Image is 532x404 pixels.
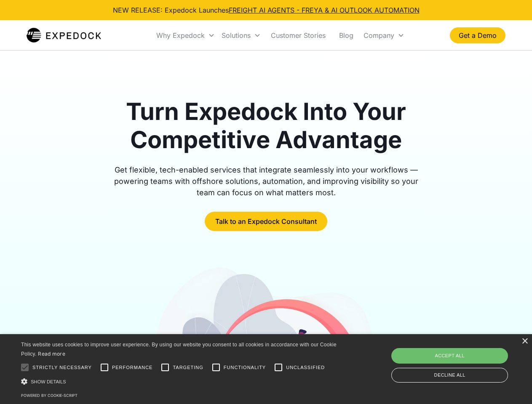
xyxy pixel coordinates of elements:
[21,377,340,386] div: Show details
[104,164,428,198] div: Get flexible, tech-enabled services that integrate seamlessly into your workflows — powering team...
[153,21,218,50] div: Why Expedock
[364,31,394,40] div: Company
[450,27,505,43] a: Get a Demo
[112,364,153,371] span: Performance
[156,31,205,40] div: Why Expedock
[264,21,332,50] a: Customer Stories
[392,313,532,404] iframe: Chat Widget
[222,31,251,40] div: Solutions
[205,212,327,231] a: Talk to an Expedock Consultant
[21,342,337,357] span: This website uses cookies to improve user experience. By using our website you consent to all coo...
[224,364,266,371] span: Functionality
[360,21,408,50] div: Company
[286,364,325,371] span: Unclassified
[173,364,203,371] span: Targeting
[113,5,420,15] div: NEW RELEASE: Expedock Launches
[31,379,66,384] span: Show details
[218,21,264,50] div: Solutions
[27,27,101,44] img: Expedock Logo
[32,364,92,371] span: Strictly necessary
[332,21,360,50] a: Blog
[229,6,420,14] a: FREIGHT AI AGENTS - FREYA & AI OUTLOOK AUTOMATION
[27,27,101,44] a: home
[38,351,65,357] a: Read more
[104,98,428,154] h1: Turn Expedock Into Your Competitive Advantage
[21,393,78,398] a: Powered by cookie-script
